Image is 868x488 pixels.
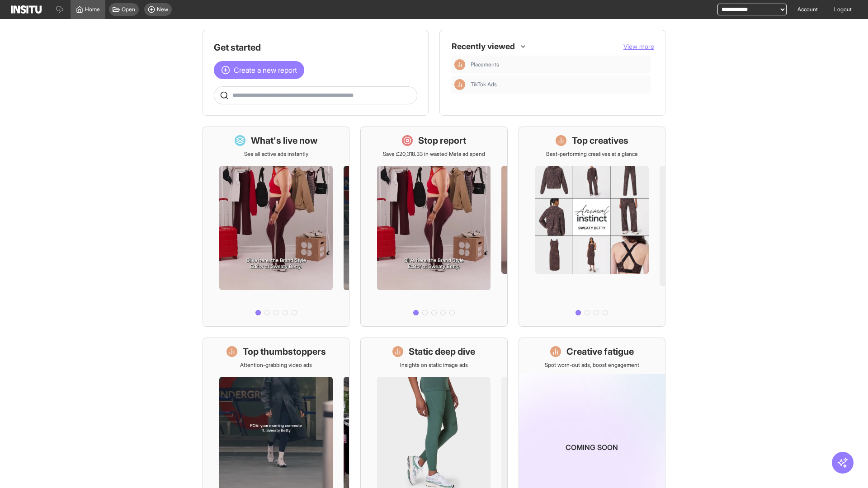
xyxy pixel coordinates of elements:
[240,361,312,369] p: Attention-grabbing video ads
[471,81,647,88] span: TikTok Ads
[623,42,654,51] button: View more
[471,81,497,88] span: TikTok Ads
[546,150,638,158] p: Best-performing creatives at a glance
[623,42,654,50] span: View more
[409,345,475,358] h1: Static deep dive
[214,41,417,54] h1: Get started
[122,6,135,13] span: Open
[85,6,100,13] span: Home
[251,134,318,147] h1: What's live now
[519,127,665,327] a: Top creativesBest-performing creatives at a glance
[157,6,168,13] span: New
[214,61,304,79] button: Create a new report
[234,65,297,75] span: Create a new report
[400,361,468,369] p: Insights on static image ads
[572,134,628,147] h1: Top creatives
[471,61,647,68] span: Placements
[243,345,326,358] h1: Top thumbstoppers
[203,127,349,327] a: What's live nowSee all active ads instantly
[418,134,466,147] h1: Stop report
[360,127,507,327] a: Stop reportSave £20,318.33 in wasted Meta ad spend
[383,150,485,158] p: Save £20,318.33 in wasted Meta ad spend
[454,59,465,70] div: Insights
[11,5,42,14] img: Logo
[244,150,308,158] p: See all active ads instantly
[454,79,465,90] div: Insights
[471,61,499,68] span: Placements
